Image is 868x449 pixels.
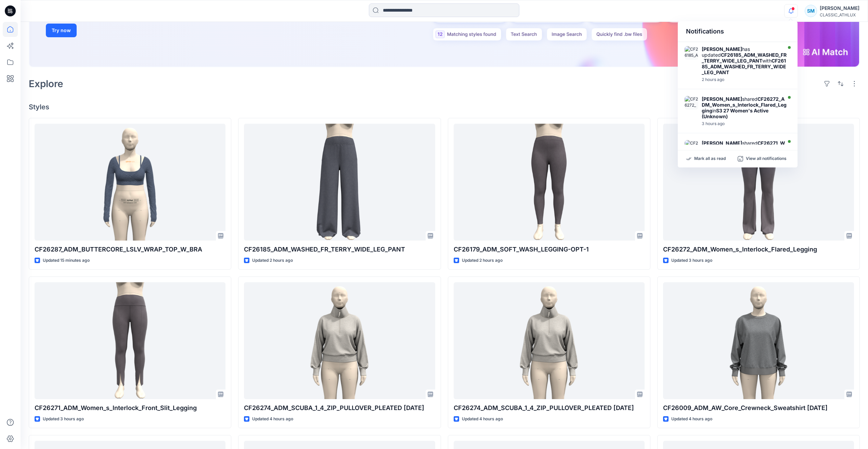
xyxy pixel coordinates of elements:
[702,46,742,52] strong: [PERSON_NAME]
[702,46,787,75] div: has updated with
[702,140,742,146] strong: [PERSON_NAME]
[678,21,798,42] div: Notifications
[820,4,859,12] div: [PERSON_NAME]
[43,257,90,264] p: Updated 15 minutes ago
[663,245,854,254] p: CF26272_ADM_Women_s_Interlock_Flared_Legging
[35,282,225,399] a: CF26271_ADM_Women_s_Interlock_Front_Slit_Legging
[694,156,726,162] p: Mark all as read
[462,257,503,264] p: Updated 2 hours ago
[244,282,435,399] a: CF26274_ADM_SCUBA_1_4_ZIP_PULLOVER_PLEATED 12OCT25
[702,96,787,119] div: shared in
[462,416,503,423] p: Updated 4 hours ago
[702,77,787,82] div: Wednesday, October 15, 2025 07:41
[702,52,787,64] strong: CF26185_ADM_WASHED_FR_TERRY_WIDE_LEG_PANT
[46,24,77,37] button: Try now
[746,156,787,162] p: View all notifications
[663,282,854,399] a: CF26009_ADM_AW_Core_Crewneck_Sweatshirt 13OCT25
[454,245,645,254] p: CF26179_ADM_SOFT_WASH_LEGGING-OPT-1
[663,403,854,413] p: CF26009_ADM_AW_Core_Crewneck_Sweatshirt [DATE]
[702,96,742,102] strong: [PERSON_NAME]
[244,403,435,413] p: CF26274_ADM_SCUBA_1_4_ZIP_PULLOVER_PLEATED [DATE]
[702,58,786,75] strong: CF26185_ADM_WASHED_FR_TERRY_WIDE_LEG_PANT
[805,5,817,17] div: SM
[685,96,698,110] img: CF26272_ADM_Women_s_Interlock_Flared_Legging
[29,78,63,89] h2: Explore
[671,416,712,423] p: Updated 4 hours ago
[454,403,645,413] p: CF26274_ADM_SCUBA_1_4_ZIP_PULLOVER_PLEATED [DATE]
[244,124,435,240] a: CF26185_ADM_WASHED_FR_TERRY_WIDE_LEG_PANT
[702,96,787,113] strong: CF26272_ADM_Women_s_Interlock_Flared_Legging
[35,403,225,413] p: CF26271_ADM_Women_s_Interlock_Front_Slit_Legging
[252,257,293,264] p: Updated 2 hours ago
[43,416,84,423] p: Updated 3 hours ago
[35,245,225,254] p: CF26287_ADM_BUTTERCORE_LSLV_WRAP_TOP_W_BRA
[702,140,787,163] div: shared in
[663,124,854,240] a: CF26272_ADM_Women_s_Interlock_Flared_Legging
[685,46,698,60] img: CF26185_ADM_WASHED_FR_TERRY_WIDE_LEG_PANT
[244,245,435,254] p: CF26185_ADM_WASHED_FR_TERRY_WIDE_LEG_PANT
[252,416,293,423] p: Updated 4 hours ago
[671,257,712,264] p: Updated 3 hours ago
[35,124,225,240] a: CF26287_ADM_BUTTERCORE_LSLV_WRAP_TOP_W_BRA
[29,103,860,111] h4: Styles
[702,108,768,119] strong: S3 27 Women's Active (Unknown)
[454,124,645,240] a: CF26179_ADM_SOFT_WASH_LEGGING-OPT-1
[454,282,645,399] a: CF26274_ADM_SCUBA_1_4_ZIP_PULLOVER_PLEATED 12OCT25
[702,121,787,126] div: Wednesday, October 15, 2025 06:36
[685,140,698,154] img: CF26271_Women_s_Interlock_Front_Slit_Legging
[820,12,859,17] div: CLASSIC_ATHLUX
